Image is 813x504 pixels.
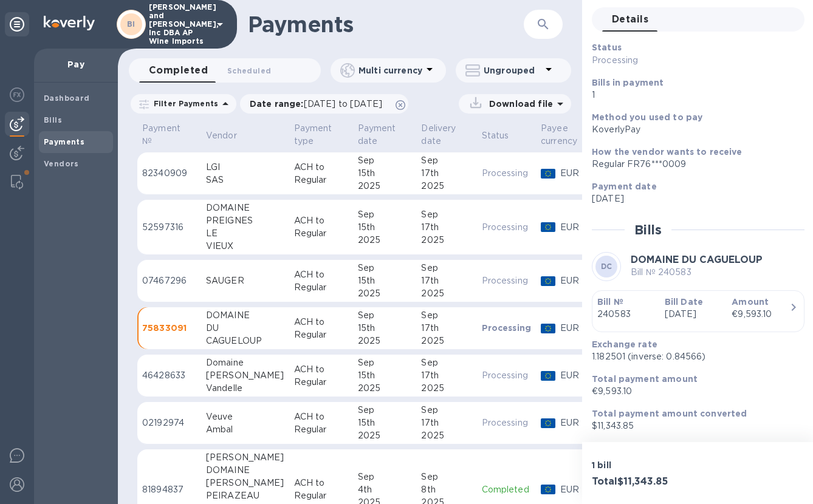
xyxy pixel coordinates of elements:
[294,316,348,341] p: ACH to Regular
[541,122,593,148] span: Payee currency
[149,62,208,79] span: Completed
[206,423,284,436] div: Ambal
[358,287,412,300] div: 2025
[44,159,79,168] b: Vendors
[358,483,412,496] div: 4th
[206,322,284,335] div: DU
[358,234,412,247] div: 2025
[294,477,348,502] p: ACH to Regular
[5,12,29,36] div: Unpin categories
[44,58,108,70] p: Pay
[592,476,693,488] h3: Total $11,343.85
[206,451,284,464] div: [PERSON_NAME]
[294,122,348,148] span: Payment type
[541,122,577,148] p: Payee currency
[421,404,472,417] div: Sep
[358,167,412,180] div: 15th
[294,122,332,148] p: Payment type
[206,335,284,347] div: CAGUELOUP
[592,182,657,191] b: Payment date
[592,89,795,101] p: 1
[294,410,348,436] p: ACH to Regular
[592,112,702,122] b: Method you used to pay
[482,417,532,429] p: Processing
[206,202,284,214] div: DOMAINE
[358,221,412,234] div: 15th
[142,322,196,334] p: 75833091
[482,369,532,382] p: Processing
[358,404,412,417] div: Sep
[592,192,795,205] p: [DATE]
[206,356,284,369] div: Domaine
[560,274,593,287] p: EUR
[149,3,210,46] p: [PERSON_NAME] and [PERSON_NAME], Inc DBA AP Wine Imports
[142,167,196,180] p: 82340909
[206,129,237,142] p: Vendor
[592,374,698,384] b: Total payment amount
[294,363,348,389] p: ACH to Regular
[206,410,284,423] div: Veuve
[358,154,412,167] div: Sep
[421,221,472,234] div: 17th
[482,129,509,142] p: Status
[560,369,593,382] p: EUR
[206,309,284,322] div: DOMAINE
[358,322,412,335] div: 15th
[250,98,388,110] p: Date range :
[44,115,62,124] b: Bills
[421,369,472,382] div: 17th
[206,174,284,186] div: SAS
[482,221,532,234] p: Processing
[421,429,472,442] div: 2025
[10,87,24,102] img: Foreign exchange
[592,54,727,67] p: Processing
[421,417,472,429] div: 17th
[206,369,284,382] div: [PERSON_NAME]
[631,254,763,265] b: DOMAINE DU CAGUELOUP
[206,464,284,477] div: DOMAINE
[358,417,412,429] div: 15th
[592,78,664,87] b: Bills in payment
[421,234,472,247] div: 2025
[631,266,763,279] p: Bill № 240583
[206,161,284,174] div: LGI
[206,240,284,253] div: VIEUX
[592,158,795,171] div: Regular FR76***0009
[358,208,412,221] div: Sep
[142,122,180,148] p: Payment №
[592,459,693,471] p: 1 bill
[358,274,412,287] div: 15th
[421,274,472,287] div: 17th
[560,221,593,234] p: EUR
[482,167,532,180] p: Processing
[482,129,525,142] span: Status
[665,297,703,307] b: Bill Date
[421,287,472,300] div: 2025
[482,274,532,287] p: Processing
[206,274,284,287] div: SAUGER
[601,262,612,271] b: DC
[358,335,412,347] div: 2025
[732,308,789,321] div: €9,593.10
[592,147,743,157] b: How the vendor wants to receive
[421,122,456,148] p: Delivery date
[592,339,657,349] b: Exchange rate
[142,122,196,148] span: Payment №
[227,64,271,77] span: Scheduled
[421,356,472,369] div: Sep
[421,309,472,322] div: Sep
[248,12,524,37] h1: Payments
[421,262,472,274] div: Sep
[142,369,196,382] p: 46428633
[665,308,722,321] p: [DATE]
[206,227,284,240] div: LE
[240,94,408,114] div: Date range:[DATE] to [DATE]
[421,483,472,496] div: 8th
[612,11,648,28] span: Details
[597,297,623,307] b: Bill №
[44,137,84,146] b: Payments
[421,382,472,395] div: 2025
[484,98,553,110] p: Download file
[149,98,218,109] p: Filter Payments
[206,477,284,489] div: [PERSON_NAME]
